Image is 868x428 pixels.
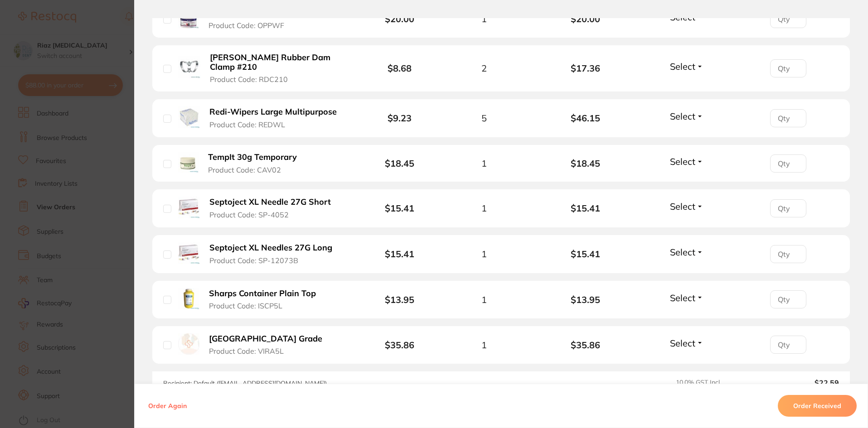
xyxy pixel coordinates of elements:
[535,294,636,305] b: $13.95
[178,288,199,309] img: Sharps Container Plain Top
[778,395,857,417] button: Order Received
[770,290,806,308] input: Qty
[667,246,706,258] button: Select
[178,106,200,128] img: Redi-Wipers Large Multipurpose
[209,289,316,298] b: Sharps Container Plain Top
[761,379,839,387] output: $22.59
[207,107,347,129] button: Redi-Wipers Large Multipurpose Product Code: REDWL
[770,336,806,354] input: Qty
[206,8,321,30] button: Optum Prophy Paste with Product Code: OPPWF
[770,154,806,173] input: Qty
[770,109,806,127] input: Qty
[385,158,414,169] b: $18.45
[206,289,326,311] button: Sharps Container Plain Top Product Code: ISCP5L
[209,243,332,253] b: Septoject XL Needles 27G Long
[667,201,706,212] button: Select
[208,166,281,174] span: Product Code: CAV02
[481,63,487,73] span: 2
[676,379,754,387] span: 10.0 % GST Incl.
[209,302,282,310] span: Product Code: ISCP5L
[770,199,806,217] input: Qty
[178,333,199,355] img: Viraclean Hospital Grade
[388,112,412,124] b: $9.23
[385,339,414,351] b: $35.86
[670,292,695,303] span: Select
[209,211,289,219] span: Product Code: SP-4052
[535,113,636,123] b: $46.15
[207,197,341,219] button: Septoject XL Needle 27G Short Product Code: SP-4052
[535,63,636,73] b: $17.36
[481,203,487,213] span: 1
[385,248,414,260] b: $15.41
[209,107,337,117] b: Redi-Wipers Large Multipurpose
[385,13,414,24] b: $20.00
[535,340,636,350] b: $35.86
[535,203,636,213] b: $15.41
[206,334,333,356] button: [GEOGRAPHIC_DATA] Grade Product Code: VIRA5L
[209,21,284,29] span: Product Code: OPPWF
[481,340,487,350] span: 1
[385,202,414,214] b: $15.41
[770,245,806,263] input: Qty
[178,152,199,173] img: TempIt 30g Temporary
[205,152,308,174] button: TempIt 30g Temporary Product Code: CAV02
[481,113,487,123] span: 5
[207,53,353,84] button: [PERSON_NAME] Rubber Dam Clamp #210 Product Code: RDC210
[670,337,695,349] span: Select
[210,75,288,83] span: Product Code: RDC210
[388,63,412,74] b: $8.68
[209,256,298,264] span: Product Code: SP-12073B
[667,61,706,72] button: Select
[770,59,806,77] input: Qty
[670,156,695,167] span: Select
[667,156,706,167] button: Select
[209,334,322,344] b: [GEOGRAPHIC_DATA] Grade
[209,347,284,355] span: Product Code: VIRA5L
[670,61,695,72] span: Select
[670,246,695,258] span: Select
[770,10,806,28] input: Qty
[209,197,331,207] b: Septoject XL Needle 27G Short
[178,56,200,78] img: Hanson Rubber Dam Clamp #210
[481,294,487,305] span: 1
[178,197,200,218] img: Septoject XL Needle 27G Short
[210,53,350,72] b: [PERSON_NAME] Rubber Dam Clamp #210
[667,292,706,303] button: Select
[535,14,636,24] b: $20.00
[667,337,706,349] button: Select
[670,201,695,212] span: Select
[481,249,487,259] span: 1
[178,8,199,29] img: Optum Prophy Paste with
[145,402,189,410] button: Order Again
[385,294,414,305] b: $13.95
[535,249,636,259] b: $15.41
[481,158,487,168] span: 1
[207,243,342,265] button: Septoject XL Needles 27G Long Product Code: SP-12073B
[178,242,200,264] img: Septoject XL Needles 27G Long
[667,111,706,122] button: Select
[208,153,297,162] b: TempIt 30g Temporary
[670,111,695,122] span: Select
[163,379,327,387] span: Recipient: Default ( [EMAIL_ADDRESS][DOMAIN_NAME] )
[209,120,285,129] span: Product Code: REDWL
[535,158,636,168] b: $18.45
[481,14,487,24] span: 1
